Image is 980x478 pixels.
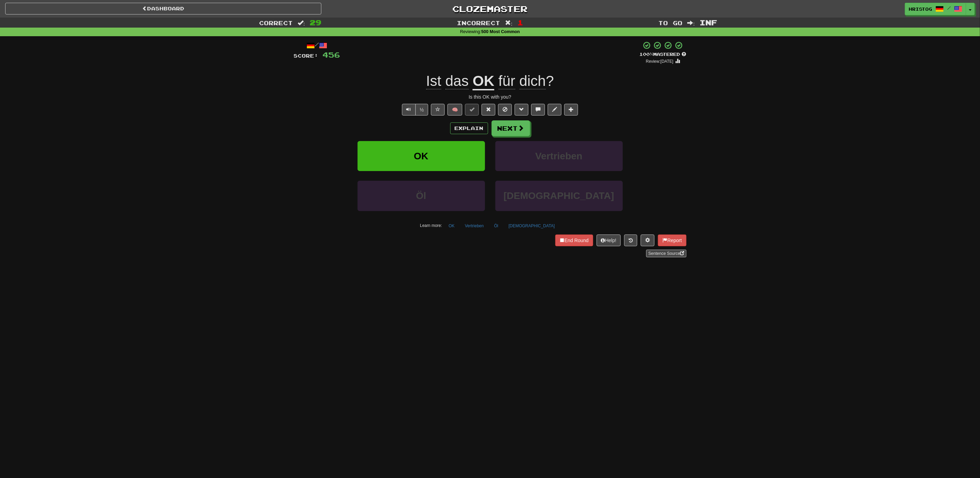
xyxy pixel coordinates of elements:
strong: 500 Most Common [481,29,520,34]
button: Play sentence audio (ctl+space) [402,104,416,116]
span: : [505,20,513,26]
button: Set this sentence to 100% Mastered (alt+m) [465,104,479,116]
a: Clozemaster [332,3,648,15]
button: Grammar (alt+g) [515,104,528,116]
span: Vertrieben [535,151,582,161]
button: OK [445,221,458,231]
button: 🧠 [447,104,462,116]
button: Explain [450,122,488,134]
div: Text-to-speech controls [401,104,429,116]
span: [DEMOGRAPHIC_DATA] [504,190,614,201]
span: OK [414,151,429,161]
button: ½ [415,104,429,116]
span: 29 [310,18,321,27]
div: Mastered [640,51,687,58]
span: für [498,73,515,89]
button: Help! [597,235,621,246]
span: / [947,6,951,10]
button: Discuss sentence (alt+u) [531,104,545,116]
button: Vertrieben [461,221,488,231]
span: Correct [259,19,293,26]
small: Review: [DATE] [646,59,673,64]
div: / [294,41,340,50]
span: das [445,73,469,89]
small: Learn more: [420,223,442,228]
button: Next [492,120,530,136]
span: 100 % [640,51,653,57]
div: Is this OK with you? [294,93,687,100]
button: Round history (alt+y) [624,235,637,246]
a: Dashboard [5,3,321,14]
button: Favorite sentence (alt+f) [431,104,445,116]
button: Öl [490,221,502,231]
span: Inf [700,18,717,27]
button: OK [358,141,485,171]
u: OK [473,73,494,90]
span: Incorrect [457,19,500,26]
button: Edit sentence (alt+d) [548,104,561,116]
span: ? [494,73,554,89]
button: Report [658,235,686,246]
span: To go [659,19,683,26]
button: End Round [555,235,593,246]
button: [DEMOGRAPHIC_DATA] [505,221,558,231]
span: 456 [323,50,340,59]
button: Reset to 0% Mastered (alt+r) [482,104,495,116]
button: Öl [358,181,485,211]
button: [DEMOGRAPHIC_DATA] [495,181,623,211]
span: : [298,20,305,26]
button: Add to collection (alt+a) [564,104,578,116]
span: dich [519,73,546,89]
span: 1 [517,18,523,27]
a: Sentence Source [646,250,686,257]
span: Öl [416,190,426,201]
span: : [688,20,695,26]
button: Vertrieben [495,141,623,171]
button: Ignore sentence (alt+i) [498,104,512,116]
span: HristoG [909,6,932,12]
span: Score: [294,53,319,59]
a: HristoG / [905,3,966,15]
span: Ist [426,73,441,89]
